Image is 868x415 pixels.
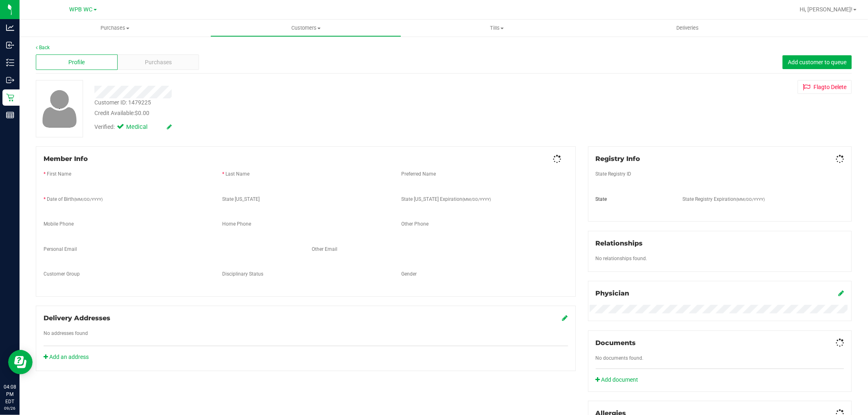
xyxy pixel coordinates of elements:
[44,220,74,228] label: Mobile Phone
[596,289,630,297] span: Physician
[682,196,765,203] label: State Registry Expiration
[788,59,846,65] span: Add customer to queue
[596,355,644,361] span: No documents found.
[312,246,337,253] label: Other Email
[6,76,14,84] inline-svg: Outbound
[783,55,852,69] button: Add customer to queue
[4,383,16,405] p: 04:08 PM EDT
[462,197,491,202] span: (MM/DD/YYYY)
[6,24,14,32] inline-svg: Analytics
[6,59,14,67] inline-svg: Inventory
[68,58,85,67] span: Profile
[70,6,93,13] span: WPB WC
[74,197,103,202] span: (MM/DD/YYYY)
[596,339,636,347] span: Documents
[44,314,110,322] span: Delivery Addresses
[47,196,103,203] label: Date of Birth
[44,354,89,360] a: Add an address
[401,220,429,228] label: Other Phone
[4,405,16,411] p: 09/26
[596,170,632,178] label: State Registry ID
[596,376,643,384] a: Add document
[596,239,643,247] span: Relationships
[401,170,436,178] label: Preferred Name
[44,246,77,253] label: Personal Email
[223,220,251,228] label: Home Phone
[8,350,33,374] iframe: Resource center
[223,196,260,203] label: State [US_STATE]
[126,123,159,132] span: Medical
[736,197,765,202] span: (MM/DD/YYYY)
[592,20,783,37] a: Deliveries
[223,270,264,278] label: Disciplinary Status
[38,88,81,130] img: user-icon.png
[590,196,676,203] div: State
[226,170,250,178] label: Last Name
[211,24,401,32] span: Customers
[145,58,172,67] span: Purchases
[94,109,496,117] div: Credit Available:
[210,20,401,37] a: Customers
[36,45,50,50] a: Back
[20,24,210,32] span: Purchases
[94,123,172,132] div: Verified:
[44,330,88,337] label: No addresses found
[20,20,210,37] a: Purchases
[44,270,80,278] label: Customer Group
[402,24,592,32] span: Tills
[47,170,71,178] label: First Name
[798,80,852,94] button: Flagto Delete
[6,93,14,102] inline-svg: Retail
[596,255,647,262] label: No relationships found.
[401,196,491,203] label: State [US_STATE] Expiration
[44,155,88,163] span: Member Info
[6,41,14,49] inline-svg: Inbound
[94,98,151,107] div: Customer ID: 1479225
[596,155,641,163] span: Registry Info
[401,20,592,37] a: Tills
[401,270,417,278] label: Gender
[135,110,149,116] span: $0.00
[800,6,853,13] span: Hi, [PERSON_NAME]!
[665,24,710,32] span: Deliveries
[6,111,14,119] inline-svg: Reports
